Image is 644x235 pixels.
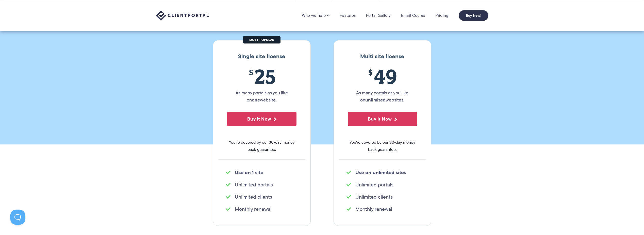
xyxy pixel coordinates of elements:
li: Monthly renewal [226,205,298,213]
strong: unlimited [365,96,386,103]
span: You're covered by our 30-day money back guarantee. [227,139,296,153]
span: 25 [227,65,296,88]
strong: one [252,96,260,103]
a: Pricing [435,13,448,18]
a: Who we help [302,13,329,18]
li: Unlimited portals [226,181,298,188]
li: Unlimited portals [346,181,418,188]
button: Buy It Now [348,112,417,126]
iframe: Toggle Customer Support [10,210,25,225]
p: As many portals as you like on website. [227,89,296,104]
span: You're covered by our 30-day money back guarantee. [348,139,417,153]
a: Features [340,13,356,18]
a: Buy Now! [459,10,488,21]
p: As many portals as you like on websites. [348,89,417,104]
h3: Multi site license [339,53,426,60]
button: Buy It Now [227,112,296,126]
h3: Single site license [218,53,305,60]
li: Unlimited clients [346,193,418,200]
a: Portal Gallery [366,13,391,18]
a: Email Course [401,13,425,18]
strong: Use on unlimited sites [355,169,406,176]
strong: Use on 1 site [235,169,263,176]
li: Monthly renewal [346,205,418,213]
span: 49 [348,65,417,88]
li: Unlimited clients [226,193,298,200]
